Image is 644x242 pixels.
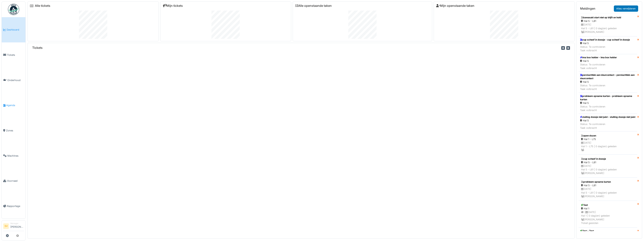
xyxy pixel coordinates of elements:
div: Hal 5 [580,119,635,122]
div: Status: Te controleren Taak volbracht [580,63,617,70]
a: Onderhoud [2,67,25,93]
span: Rapportage [7,204,24,208]
a: Test Hal 1 1 |[DATE]Hal 1 | 0 dag(en) geleden [PERSON_NAME]Ticket gesloten [579,201,637,227]
a: SV Manager[PERSON_NAME] [3,222,24,231]
div: [DATE] Hal 1 - L75 | 0 dag(en) geleden [581,141,635,152]
a: Tickets [2,42,25,68]
a: Mijn openstaande taken [436,4,474,8]
a: Voorraad [2,168,25,194]
div: probleem opname karton [581,180,635,184]
a: Ima box holder - Ima box holder Hal 5 Status: Te controlerenTaak volbracht [579,54,637,72]
div: Test - Test [580,229,601,233]
a: Machines [2,143,25,168]
div: Hal 5 - L81 [581,19,635,23]
div: Hal 5 [580,101,636,105]
div: cup scheef in doosje - cup scheef in doosje [580,38,630,41]
div: cup scheef in doosje [581,157,635,161]
div: open dozen [581,134,635,137]
a: Zones [2,118,25,143]
h6: Meldingen [580,7,595,10]
span: Voorraad [7,179,24,183]
div: Test [581,203,635,207]
a: Rapportage [2,194,25,219]
div: Manager [10,222,24,225]
li: SV [3,223,9,229]
a: open dozen Hal 1 - L75 [DATE]Hal 1 - L75 | 0 dag(en) geleden [579,131,637,155]
div: probleem opname karton - probleem opname karton [580,94,636,101]
div: sluiting doosje niet juist - sluiting doosje niet juist [580,115,635,119]
span: Agenda [6,103,24,107]
a: probleem opname karton - probleem opname karton Hal 5 Status: Te controlerenTaak volbracht [579,93,637,114]
a: cup scheef in doosje Hal 5 - L81 [DATE]Hal 5 - L81 | 0 dag(en) geleden [PERSON_NAME] [579,155,637,178]
a: cup scheef in doosje - cup scheef in doosje Hal 5 Status: Te controlerenTaak volbracht [579,36,637,54]
a: probleem opname karton Hal 5 - L81 [DATE]Hal 5 - L81 | 0 dag(en) geleden [PERSON_NAME] [579,178,637,201]
div: Hal 5 - L81 [581,184,635,187]
img: Badge_color-CXgf-gQk.svg [8,4,19,15]
div: Hal 5 [580,41,630,45]
div: [DATE] Hal 5 - L81 | 0 dag(en) geleden [PERSON_NAME] [581,187,635,198]
div: Hal 5 [580,59,617,63]
a: Alles verwijderen [614,5,638,12]
div: 1 | [DATE] Hal 1 | 0 dag(en) geleden [PERSON_NAME] Ticket gesloten [581,210,635,225]
a: Alle openstaande taken [295,4,332,8]
h6: Tickets [32,46,43,50]
span: Zones [6,129,24,132]
span: Dashboard [7,28,24,31]
div: [DATE] Hal 5 - L81 | 0 dag(en) geleden [PERSON_NAME] [581,23,635,34]
div: Hal 5 [580,80,636,84]
a: persluchtlek aan deurcontact - persluchtlek aan deurcontact Hal 5 Status: Te controlerenTaak volb... [579,72,637,93]
div: kawasaki start niet op blijft on hold [581,16,635,19]
div: [DATE] Hal 5 - L81 | 0 dag(en) geleden [PERSON_NAME] [581,164,635,175]
a: Agenda [2,93,25,118]
div: Status: Te controleren Taak volbracht [580,45,630,52]
li: [PERSON_NAME] [10,222,24,230]
div: Hal 5 - L81 [581,161,635,164]
a: Alle tickets [35,4,50,8]
a: sluiting doosje niet juist - sluiting doosje niet juist Hal 5 Status: Te controlerenTaak volbracht [579,114,637,131]
a: Mijn tickets [163,4,183,8]
div: Status: Te controleren Taak volbracht [580,122,635,129]
div: Hal 1 - L75 [581,137,635,141]
div: Status: Te controleren Taak volbracht [580,105,636,112]
div: Hal 1 [581,207,635,210]
div: persluchtlek aan deurcontact - persluchtlek aan deurcontact [580,73,636,80]
a: Dashboard [2,17,25,42]
div: Status: Te controleren Taak volbracht [580,84,636,91]
span: Tickets [7,53,24,57]
a: kawasaki start niet op blijft on hold Hal 5 - L81 [DATE]Hal 5 - L81 | 0 dag(en) geleden [PERSON_N... [579,13,637,36]
div: Ima box holder - Ima box holder [580,56,617,59]
span: Machines [7,154,24,158]
span: Onderhoud [7,78,24,82]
